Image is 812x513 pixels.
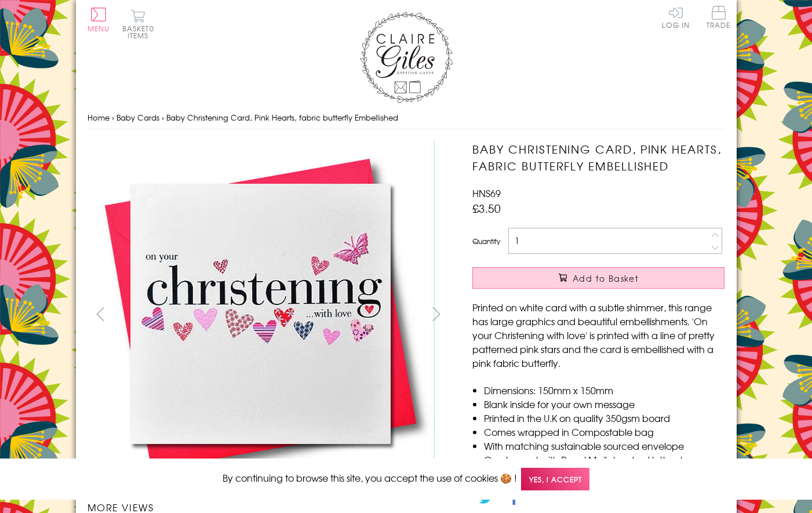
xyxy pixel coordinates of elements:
li: Blank inside for your own message [484,397,724,411]
li: Can be sent with Royal Mail standard letter stamps [484,453,724,467]
span: 0 items [128,23,154,41]
label: Quantity [472,236,500,246]
span: £3.50 [472,200,501,216]
a: Baby Cards [116,112,159,123]
button: Basket0 items [122,9,154,39]
li: Dimensions: 150mm x 150mm [484,383,724,397]
button: Menu [88,8,110,32]
img: Baby Christening Card, Pink Hearts, fabric butterfly Embellished [449,141,797,489]
a: Home [88,112,110,123]
span: › [162,112,164,123]
nav: breadcrumbs [88,106,725,130]
h1: Baby Christening Card, Pink Hearts, fabric butterfly Embellished [472,141,724,174]
span: Yes, I accept [521,468,589,490]
p: Printed on white card with a subtle shimmer, this range has large graphics and beautiful embellis... [472,300,724,370]
span: HNS69 [472,186,501,200]
span: Add to Basket [573,272,639,284]
button: Add to Basket [472,267,724,289]
img: Baby Christening Card, Pink Hearts, fabric butterfly Embellished [87,141,435,488]
li: Printed in the U.K on quality 350gsm board [484,411,724,425]
span: Menu [88,23,110,34]
a: Log In [662,6,690,28]
span: › [112,112,114,123]
button: next [423,301,449,327]
img: Claire Giles Greetings Cards [360,12,453,103]
li: Comes wrapped in Compostable bag [484,425,724,439]
span: Trade [707,6,731,28]
li: With matching sustainable sourced envelope [484,439,724,453]
span: Baby Christening Card, Pink Hearts, fabric butterfly Embellished [166,112,398,123]
button: prev [88,301,114,327]
a: Trade [707,6,731,31]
